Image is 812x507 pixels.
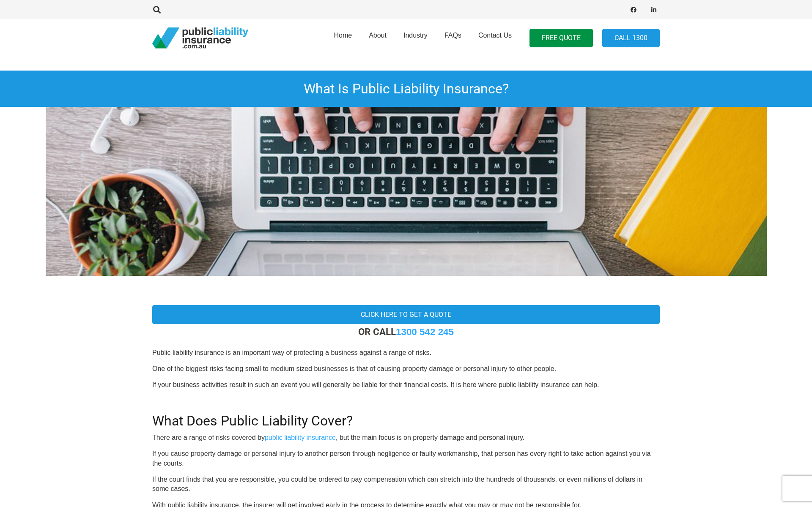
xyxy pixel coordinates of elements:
a: About [360,16,395,60]
p: If you cause property damage or personal injury to another person through negligence or faulty wo... [152,449,660,468]
a: public liability insurance [265,434,336,441]
a: Search [148,6,165,14]
p: Public liability insurance is an important way of protecting a business against a range of risks. [152,348,660,357]
a: Industry [395,16,436,60]
a: Facebook [628,4,639,16]
a: pli_logotransparent [152,27,248,49]
a: LinkedIn [648,4,660,16]
p: If the court finds that you are responsible, you could be ordered to pay compensation which can s... [152,475,660,494]
a: Home [325,16,360,60]
span: Home [334,32,352,39]
a: Contact Us [470,16,520,60]
a: FREE QUOTE [529,29,593,48]
p: One of the biggest risks facing small to medium sized businesses is that of causing property dama... [152,364,660,373]
p: If your business activities result in such an event you will generally be liable for their financ... [152,380,660,390]
span: Industry [403,32,428,39]
span: About [369,32,387,39]
h2: What Does Public Liability Cover? [152,403,660,429]
img: Public Liability Insurance Online [46,107,767,276]
span: FAQs [444,32,461,39]
strong: OR CALL [358,326,454,337]
span: Contact Us [478,32,512,39]
p: There are a range of risks covered by , but the main focus is on property damage and personal inj... [152,433,660,442]
a: Click here to get a quote [152,305,660,324]
a: 1300 542 245 [396,327,454,337]
a: FAQs [436,16,470,60]
a: Call 1300 [602,29,660,48]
